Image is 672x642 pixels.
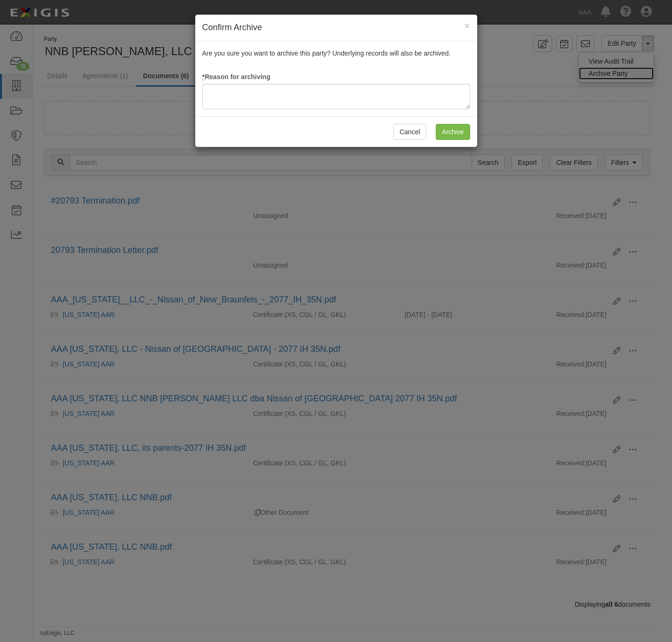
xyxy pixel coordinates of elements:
label: Reason for archiving [202,72,271,81]
div: Are you sure you want to archive this party? Underlying records will also be archived. [195,41,477,116]
input: Archive [436,124,470,140]
abbr: required [202,73,205,81]
span: × [464,20,470,31]
button: Close [464,21,470,31]
h4: Confirm Archive [202,22,470,34]
button: Cancel [393,124,426,140]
